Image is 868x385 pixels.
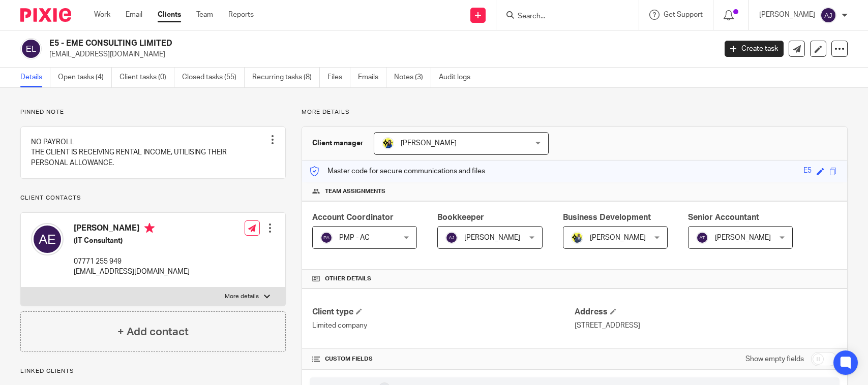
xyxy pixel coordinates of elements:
[74,223,190,236] h4: [PERSON_NAME]
[571,232,583,244] img: Dennis-Starbridge.jpg
[312,320,575,331] p: Limited company
[563,213,651,221] span: Business Development
[228,10,254,20] a: Reports
[394,68,431,87] a: Notes (3)
[312,138,364,148] h3: Client manager
[590,234,646,241] span: [PERSON_NAME]
[725,41,784,57] a: Create task
[20,367,286,375] p: Linked clients
[312,213,394,221] span: Account Coordinator
[327,68,350,87] a: Files
[696,232,708,244] img: svg%3E
[312,355,575,363] h4: CUSTOM FIELDS
[745,354,804,364] label: Show empty fields
[74,256,190,267] p: 07771 255 949
[325,275,371,283] span: Other details
[320,232,333,244] img: svg%3E
[31,223,64,255] img: svg%3E
[437,213,484,221] span: Bookkeeper
[225,293,259,301] p: More details
[803,166,812,177] div: E5
[382,137,394,149] img: Bobo-Starbridge%201.jpg
[358,68,386,87] a: Emails
[49,38,577,49] h2: E5 - EME CONSULTING LIMITED
[759,10,815,20] p: [PERSON_NAME]
[339,234,370,241] span: PMP - AC
[119,68,174,87] a: Client tasks (0)
[117,324,189,340] h4: + Add contact
[820,7,836,23] img: svg%3E
[20,68,50,87] a: Details
[310,166,485,176] p: Master code for secure communications and files
[664,11,703,18] span: Get Support
[20,108,286,116] p: Pinned note
[575,320,837,331] p: [STREET_ADDRESS]
[688,213,759,221] span: Senior Accountant
[715,234,771,241] span: [PERSON_NAME]
[464,234,520,241] span: [PERSON_NAME]
[439,68,478,87] a: Audit logs
[20,38,42,59] img: svg%3E
[252,68,320,87] a: Recurring tasks (8)
[575,307,837,317] h4: Address
[58,68,112,87] a: Open tasks (4)
[302,108,848,116] p: More details
[158,10,181,20] a: Clients
[49,49,709,59] p: [EMAIL_ADDRESS][DOMAIN_NAME]
[74,267,190,277] p: [EMAIL_ADDRESS][DOMAIN_NAME]
[20,8,71,22] img: Pixie
[312,307,575,317] h4: Client type
[196,10,213,20] a: Team
[401,140,457,147] span: [PERSON_NAME]
[325,187,385,196] span: Team assignments
[20,194,286,202] p: Client contacts
[182,68,245,87] a: Closed tasks (55)
[126,10,142,20] a: Email
[74,236,190,246] h5: (IT Consultant)
[517,12,608,21] input: Search
[445,232,458,244] img: svg%3E
[94,10,110,20] a: Work
[144,223,155,233] i: Primary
